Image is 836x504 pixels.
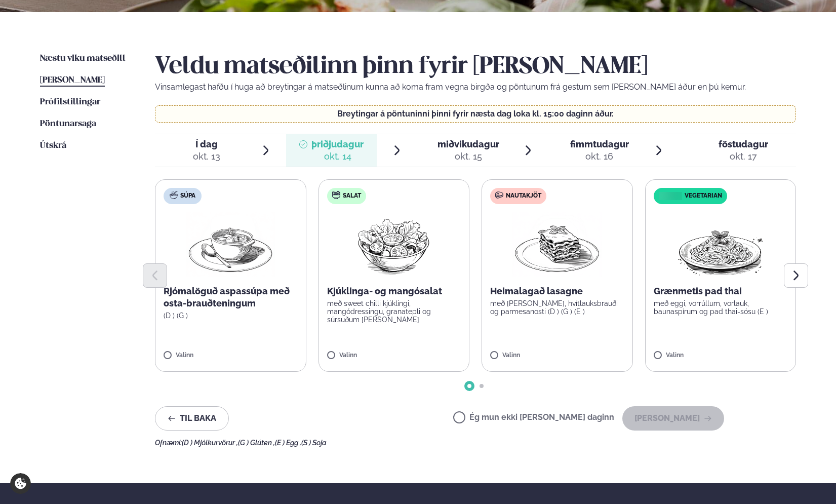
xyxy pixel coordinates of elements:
[784,263,808,288] button: Next slide
[155,406,229,431] button: Til baka
[490,299,624,316] p: með [PERSON_NAME], hvítlauksbrauði og parmesanosti (D ) (G ) (E )
[719,139,768,149] span: föstudagur
[467,384,471,388] span: Go to slide 1
[495,191,503,199] img: beef.svg
[437,150,499,163] div: okt. 15
[193,150,220,163] div: okt. 13
[143,263,167,288] button: Previous slide
[654,285,788,297] p: Grænmetis pad thai
[164,285,298,309] p: Rjómalöguð aspassúpa með osta-brauðteningum
[311,139,364,149] span: þriðjudagur
[656,191,684,201] img: icon
[349,212,439,277] img: Salad.png
[155,53,796,81] h2: Veldu matseðilinn þinn fyrir [PERSON_NAME]
[676,212,765,277] img: Spagetti.png
[238,439,275,447] span: (G ) Glúten ,
[490,285,624,297] p: Heimalagað lasagne
[166,110,786,118] p: Breytingar á pöntuninni þinni fyrir næsta dag loka kl. 15:00 daginn áður.
[193,138,220,150] span: Í dag
[40,118,96,130] a: Pöntunarsaga
[170,191,178,199] img: soup.svg
[719,150,768,163] div: okt. 17
[155,81,796,93] p: Vinsamlegast hafðu í huga að breytingar á matseðlinum kunna að koma fram vegna birgða og pöntunum...
[437,139,499,149] span: miðvikudagur
[180,192,195,200] span: Súpa
[10,473,31,494] a: Cookie settings
[654,299,788,316] p: með eggi, vorrúllum, vorlauk, baunaspírum og pad thai-sósu (E )
[40,120,96,128] span: Pöntunarsaga
[506,192,541,200] span: Nautakjöt
[512,212,602,277] img: Lasagna.png
[480,384,484,388] span: Go to slide 2
[164,312,298,320] p: (D ) (G )
[622,406,724,431] button: [PERSON_NAME]
[327,285,461,297] p: Kjúklinga- og mangósalat
[570,139,629,149] span: fimmtudagur
[40,98,100,106] span: Prófílstillingar
[301,439,327,447] span: (S ) Soja
[332,191,340,199] img: salad.svg
[311,150,364,163] div: okt. 14
[182,439,238,447] span: (D ) Mjólkurvörur ,
[40,140,66,152] a: Útskrá
[685,192,722,200] span: Vegetarian
[40,76,105,85] span: [PERSON_NAME]
[327,299,461,324] p: með sweet chilli kjúklingi, mangódressingu, granatepli og súrsuðum [PERSON_NAME]
[40,74,105,87] a: [PERSON_NAME]
[40,96,100,108] a: Prófílstillingar
[275,439,301,447] span: (E ) Egg ,
[40,53,126,65] a: Næstu viku matseðill
[186,212,275,277] img: Soup.png
[570,150,629,163] div: okt. 16
[40,54,126,63] span: Næstu viku matseðill
[155,439,796,447] div: Ofnæmi:
[343,192,361,200] span: Salat
[40,141,66,150] span: Útskrá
